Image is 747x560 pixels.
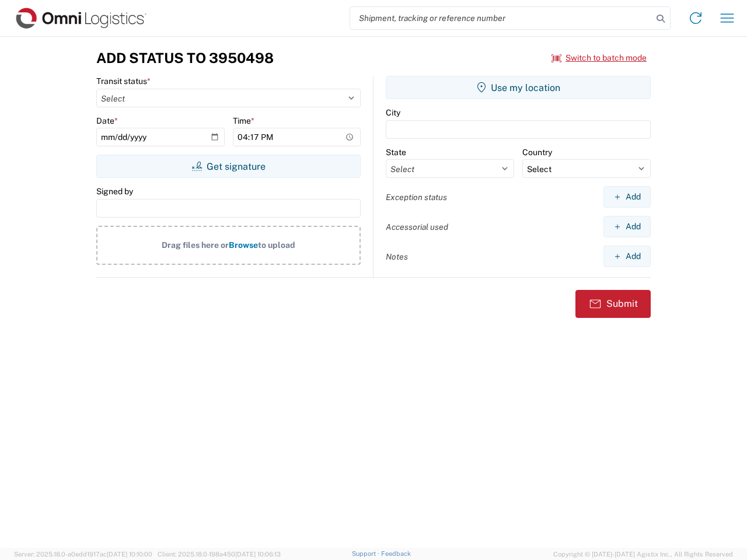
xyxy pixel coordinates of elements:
[386,251,408,262] label: Notes
[162,240,229,250] span: Drag files here or
[96,155,361,178] button: Get signature
[386,76,651,99] button: Use my location
[235,551,281,558] span: [DATE] 10:06:13
[603,186,651,208] button: Add
[350,7,652,29] input: Shipment, tracking or reference number
[352,550,381,557] a: Support
[386,147,406,157] label: State
[233,116,254,126] label: Time
[603,246,651,267] button: Add
[522,147,552,157] label: Country
[381,550,411,557] a: Feedback
[107,551,152,558] span: [DATE] 10:10:00
[386,192,447,202] label: Exception status
[96,116,118,126] label: Date
[258,240,295,250] span: to upload
[96,76,151,86] label: Transit status
[551,48,647,68] button: Switch to batch mode
[603,216,651,237] button: Add
[96,50,274,66] h3: Add Status to 3950498
[229,240,258,250] span: Browse
[158,551,281,558] span: Client: 2025.18.0-198a450
[386,222,448,232] label: Accessorial used
[553,549,733,559] span: Copyright © [DATE]-[DATE] Agistix Inc., All Rights Reserved
[14,551,152,558] span: Server: 2025.18.0-a0edd1917ac
[96,186,133,197] label: Signed by
[575,290,651,318] button: Submit
[386,107,400,118] label: City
